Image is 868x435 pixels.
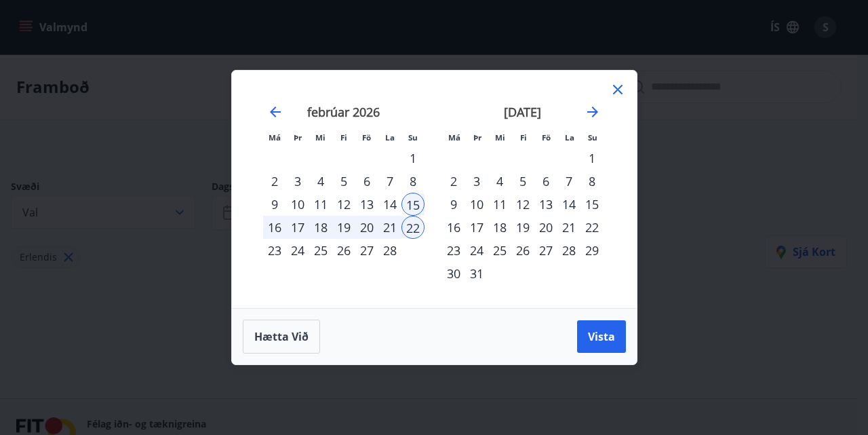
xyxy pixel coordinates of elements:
td: Choose sunnudagur, 8. febrúar 2026 as your check-in date. It’s available. [401,170,425,193]
div: 11 [488,193,511,216]
td: Selected as end date. sunnudagur, 22. febrúar 2026 [401,216,425,239]
td: Choose föstudagur, 27. febrúar 2026 as your check-in date. It’s available. [355,239,378,262]
td: Choose laugardagur, 7. mars 2026 as your check-in date. It’s available. [557,170,580,193]
div: 20 [534,216,557,239]
td: Choose föstudagur, 13. febrúar 2026 as your check-in date. It’s available. [355,193,378,216]
td: Choose þriðjudagur, 24. mars 2026 as your check-in date. It’s available. [465,239,488,262]
div: 25 [309,239,332,262]
td: Choose þriðjudagur, 17. mars 2026 as your check-in date. It’s available. [465,216,488,239]
div: 13 [534,193,557,216]
div: 13 [355,193,378,216]
td: Choose miðvikudagur, 11. febrúar 2026 as your check-in date. It’s available. [309,193,332,216]
div: 10 [465,193,488,216]
div: 11 [309,193,332,216]
td: Choose laugardagur, 21. mars 2026 as your check-in date. It’s available. [557,216,580,239]
td: Selected. miðvikudagur, 18. febrúar 2026 [309,216,332,239]
small: Má [269,132,281,143]
td: Choose miðvikudagur, 25. febrúar 2026 as your check-in date. It’s available. [309,239,332,262]
td: Choose fimmtudagur, 5. mars 2026 as your check-in date. It’s available. [511,170,534,193]
div: 6 [534,170,557,193]
td: Choose þriðjudagur, 10. febrúar 2026 as your check-in date. It’s available. [286,193,309,216]
td: Choose mánudagur, 23. mars 2026 as your check-in date. It’s available. [442,239,465,262]
td: Choose föstudagur, 13. mars 2026 as your check-in date. It’s available. [534,193,557,216]
td: Choose laugardagur, 28. febrúar 2026 as your check-in date. It’s available. [378,239,401,262]
td: Choose föstudagur, 27. mars 2026 as your check-in date. It’s available. [534,239,557,262]
div: 6 [355,170,378,193]
div: 31 [465,262,488,285]
small: Su [588,132,597,143]
div: 12 [511,193,534,216]
div: 20 [355,216,378,239]
td: Choose miðvikudagur, 11. mars 2026 as your check-in date. It’s available. [488,193,511,216]
td: Choose mánudagur, 23. febrúar 2026 as your check-in date. It’s available. [263,239,286,262]
div: 27 [534,239,557,262]
td: Choose mánudagur, 30. mars 2026 as your check-in date. It’s available. [442,262,465,285]
strong: febrúar 2026 [307,104,380,120]
div: Calendar [248,87,620,292]
div: 1 [401,147,425,170]
div: 14 [557,193,580,216]
td: Choose sunnudagur, 22. mars 2026 as your check-in date. It’s available. [580,216,604,239]
div: 3 [286,170,309,193]
span: Vista [588,329,615,344]
div: 28 [378,239,401,262]
div: 7 [557,170,580,193]
button: Hætta við [243,320,320,354]
div: 23 [442,239,465,262]
td: Choose fimmtudagur, 12. mars 2026 as your check-in date. It’s available. [511,193,534,216]
small: Þr [294,132,302,143]
strong: [DATE] [504,104,541,120]
div: 5 [332,170,355,193]
small: Mi [495,132,505,143]
div: 10 [286,193,309,216]
div: 9 [263,193,286,216]
td: Choose fimmtudagur, 26. mars 2026 as your check-in date. It’s available. [511,239,534,262]
button: Vista [577,320,626,353]
div: 8 [401,170,425,193]
div: 7 [378,170,401,193]
td: Choose þriðjudagur, 10. mars 2026 as your check-in date. It’s available. [465,193,488,216]
td: Choose laugardagur, 7. febrúar 2026 as your check-in date. It’s available. [378,170,401,193]
td: Choose sunnudagur, 1. febrúar 2026 as your check-in date. It’s available. [401,147,425,170]
div: 12 [332,193,355,216]
td: Choose sunnudagur, 29. mars 2026 as your check-in date. It’s available. [580,239,604,262]
div: 4 [309,170,332,193]
span: Hætta við [254,329,309,344]
div: 2 [442,170,465,193]
small: Su [408,132,418,143]
td: Choose fimmtudagur, 5. febrúar 2026 as your check-in date. It’s available. [332,170,355,193]
div: 9 [442,193,465,216]
small: Fö [542,132,551,143]
td: Choose mánudagur, 2. febrúar 2026 as your check-in date. It’s available. [263,170,286,193]
div: 25 [488,239,511,262]
td: Choose fimmtudagur, 19. mars 2026 as your check-in date. It’s available. [511,216,534,239]
div: 18 [488,216,511,239]
div: Move backward to switch to the previous month. [267,104,283,120]
small: Mi [315,132,325,143]
div: 29 [580,239,604,262]
div: 14 [378,193,401,216]
div: 28 [557,239,580,262]
small: Fi [340,132,347,143]
div: 2 [263,170,286,193]
div: 16 [442,216,465,239]
small: La [565,132,574,143]
div: 3 [465,170,488,193]
div: 1 [580,147,604,170]
div: 21 [378,216,401,239]
td: Selected. mánudagur, 16. febrúar 2026 [263,216,286,239]
td: Choose fimmtudagur, 26. febrúar 2026 as your check-in date. It’s available. [332,239,355,262]
td: Choose laugardagur, 14. mars 2026 as your check-in date. It’s available. [557,193,580,216]
td: Choose laugardagur, 14. febrúar 2026 as your check-in date. It’s available. [378,193,401,216]
div: 5 [511,170,534,193]
td: Choose föstudagur, 6. mars 2026 as your check-in date. It’s available. [534,170,557,193]
div: 19 [332,216,355,239]
td: Choose miðvikudagur, 4. mars 2026 as your check-in date. It’s available. [488,170,511,193]
div: 23 [263,239,286,262]
div: 15 [580,193,604,216]
small: Má [448,132,460,143]
small: Þr [473,132,481,143]
td: Choose mánudagur, 2. mars 2026 as your check-in date. It’s available. [442,170,465,193]
div: 8 [580,170,604,193]
div: 22 [580,216,604,239]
